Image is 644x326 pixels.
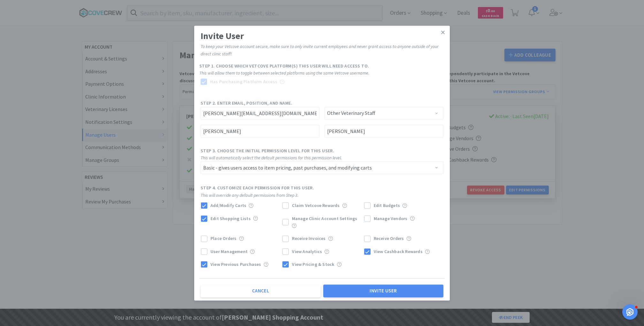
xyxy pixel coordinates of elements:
span: Place Orders [211,236,236,242]
div: To keep your Vetcove account secure, make sure to only invite current employees and never grant a... [201,43,443,58]
span: View Cashback Rewards [374,249,423,254]
span: Edit Shopping Lists [211,216,251,221]
span: Manage Clinic Account Settings [292,216,357,221]
label: Step 3. Choose the initial permission level for this user. [201,147,334,154]
div: This will allow them to toggle between selected platforms using the same Vetcove username. [199,70,369,77]
label: Step 4. Customize each permission for this user. [201,185,314,192]
span: Receive Invoices [292,236,326,242]
button: Invite User [323,284,443,297]
iframe: Intercom live chat [622,304,638,320]
span: View Analytics [292,249,322,254]
span: Claim Vetcove Rewards [292,203,340,209]
span: User Management [211,249,248,254]
div: This will automatically select the default permissions for this permission level. [201,155,443,162]
div: This will override any default permissions from Step 3. [201,192,443,199]
span: Manage Vendors [374,216,408,221]
span: View Pricing & Stock [292,262,334,267]
span: Edit Budgets [374,203,400,209]
label: Step 1. Choose which Vetcove platform(s) this user will need access to. [199,63,369,70]
span: Add/Modify Carts [211,203,246,209]
button: Cancel [201,284,321,297]
span: Has Purchasing Platform Access [210,79,277,84]
div: Invite User [201,29,443,43]
input: Last Name [325,125,443,138]
input: Email Address [201,107,319,120]
span: Receive Orders [374,236,404,242]
label: Step 2. Enter email, position, and name. [201,100,292,107]
input: First Name [201,125,319,138]
span: View Previous Purchases [211,262,261,267]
